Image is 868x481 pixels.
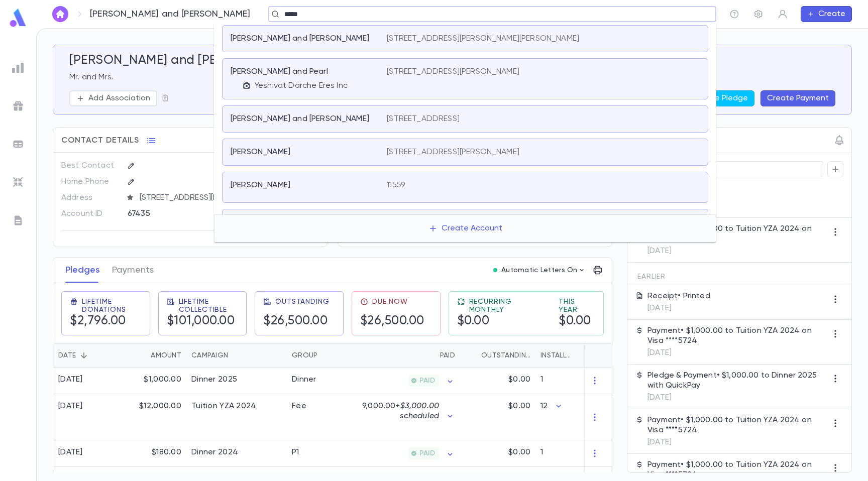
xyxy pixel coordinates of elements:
[65,258,100,283] button: Pledges
[228,347,244,364] button: Sort
[637,273,666,281] span: Earlier
[358,401,439,421] p: $9,000.00
[61,136,139,146] span: Contact Details
[575,347,591,364] button: Sort
[535,368,596,394] div: 1
[191,401,256,411] div: Tuition YZA 2024
[469,298,547,314] span: Recurring Monthly
[128,206,277,221] div: 67435
[58,375,83,385] div: [DATE]
[292,375,316,385] div: Dinner
[559,298,595,314] span: This Year
[489,263,590,277] button: Automatic Letters On
[12,62,24,74] img: reports_grey.c525e4749d1bce6a11f5fe2a8de1b229.svg
[647,393,827,403] p: [DATE]
[292,401,306,411] div: Fee
[70,314,142,329] h5: $2,796.00
[231,34,369,44] p: [PERSON_NAME] and [PERSON_NAME]
[508,401,530,411] p: $0.00
[424,347,440,364] button: Sort
[420,219,510,238] button: Create Account
[53,343,121,368] div: Date
[292,447,299,457] div: P1
[151,343,181,368] div: Amount
[12,176,24,188] img: imports_grey.530a8a0e642e233f2baf0ef88e8c9fcb.svg
[112,258,154,283] button: Payments
[647,437,827,447] p: [DATE]
[317,347,334,364] button: Sort
[508,375,530,385] p: $0.00
[647,291,710,301] p: Receipt • Printed
[121,343,186,368] div: Amount
[231,114,369,124] p: [PERSON_NAME] and [PERSON_NAME]
[647,224,827,244] p: Payment • $1,000.00 to Tuition YZA 2024 on Visa ****5724
[647,246,827,256] p: [DATE]
[647,460,827,480] p: Payment • $1,000.00 to Tuition YZA 2024 on Visa ****5724
[460,343,535,368] div: Outstanding
[58,401,83,411] div: [DATE]
[136,193,319,203] span: [STREET_ADDRESS][PERSON_NAME][US_STATE]
[647,371,827,391] p: Pledge & Payment • $1,000.00 to Dinner 2025 with QuickPay
[647,348,827,358] p: [DATE]
[263,314,329,329] h5: $26,500.00
[135,347,151,364] button: Sort
[465,347,481,364] button: Sort
[61,190,119,206] p: Address
[501,266,578,274] p: Automatic Letters On
[179,298,239,314] span: Lifetime Collectible
[69,90,157,106] button: Add Association
[121,440,186,467] div: $180.00
[61,206,119,222] p: Account ID
[540,401,548,411] p: 12
[481,343,530,368] div: Outstanding
[12,138,24,150] img: batches_grey.339ca447c9d9533ef1741baa751efc33.svg
[186,343,287,368] div: Campaign
[686,90,754,106] button: Create Pledge
[647,326,827,346] p: Payment • $1,000.00 to Tuition YZA 2024 on Visa ****5724
[292,343,317,368] div: Group
[535,343,596,368] div: Installments
[231,180,290,190] p: [PERSON_NAME]
[191,343,228,368] div: Campaign
[387,147,519,157] p: [STREET_ADDRESS][PERSON_NAME]
[647,303,710,313] p: [DATE]
[360,314,424,329] h5: $26,500.00
[121,368,186,394] div: $1,000.00
[415,377,439,385] span: PAID
[58,447,83,457] div: [DATE]
[387,180,405,190] p: 11559
[82,298,142,314] span: Lifetime Donations
[255,81,348,91] p: Yeshivat Darche Eres Inc
[231,147,290,157] p: [PERSON_NAME]
[387,67,519,77] p: [STREET_ADDRESS][PERSON_NAME]
[457,314,547,329] h5: $0.00
[761,90,835,106] button: Create Payment
[12,100,24,112] img: campaigns_grey.99e729a5f7ee94e3726e6486bddda8f1.svg
[191,447,238,457] div: Dinner 2024
[387,114,460,124] p: [STREET_ADDRESS]
[69,72,835,82] p: Mr. and Mrs.
[61,174,119,190] p: Home Phone
[372,298,408,306] span: Due Now
[275,298,329,306] span: Outstanding
[69,53,296,68] h5: [PERSON_NAME] and [PERSON_NAME]
[508,447,530,457] p: $0.00
[231,67,328,77] p: [PERSON_NAME] and Pearl
[61,158,119,174] p: Best Contact
[12,214,24,226] img: letters_grey.7941b92b52307dd3b8a917253454ce1c.svg
[362,343,460,368] div: Paid
[387,34,579,44] p: [STREET_ADDRESS][PERSON_NAME][PERSON_NAME]
[801,6,852,22] button: Create
[90,9,251,20] p: [PERSON_NAME] and [PERSON_NAME]
[88,93,150,103] p: Add Association
[559,314,595,329] h5: $0.00
[8,8,28,28] img: logo
[76,347,92,364] button: Sort
[58,343,76,368] div: Date
[167,314,239,329] h5: $101,000.00
[540,343,575,368] div: Installments
[647,415,827,435] p: Payment • $1,000.00 to Tuition YZA 2024 on Visa ****5724
[395,402,439,420] span: + $3,000.00 scheduled
[440,343,455,368] div: Paid
[121,394,186,440] div: $12,000.00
